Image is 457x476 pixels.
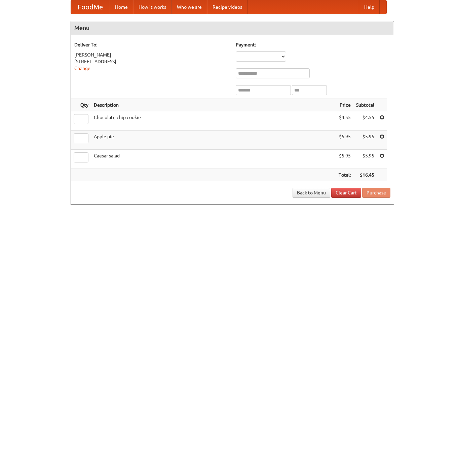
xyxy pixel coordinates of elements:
[91,99,336,111] th: Description
[336,111,353,131] td: $4.55
[353,99,377,111] th: Subtotal
[71,0,110,14] a: FoodMe
[74,66,90,71] a: Change
[353,131,377,150] td: $5.95
[362,188,390,198] button: Purchase
[236,41,390,48] h5: Payment:
[336,169,353,181] th: Total:
[353,111,377,131] td: $4.55
[353,169,377,181] th: $16.45
[293,188,330,198] a: Back to Menu
[74,51,229,58] div: [PERSON_NAME]
[172,0,207,14] a: Who we are
[353,150,377,169] td: $5.95
[133,0,172,14] a: How it works
[91,150,336,169] td: Caesar salad
[91,111,336,131] td: Chocolate chip cookie
[359,0,380,14] a: Help
[336,131,353,150] td: $5.95
[91,131,336,150] td: Apple pie
[207,0,247,14] a: Recipe videos
[331,188,361,198] a: Clear Cart
[336,99,353,111] th: Price
[74,41,229,48] h5: Deliver To:
[71,99,91,111] th: Qty
[71,21,394,35] h4: Menu
[336,150,353,169] td: $5.95
[74,58,229,65] div: [STREET_ADDRESS]
[110,0,133,14] a: Home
